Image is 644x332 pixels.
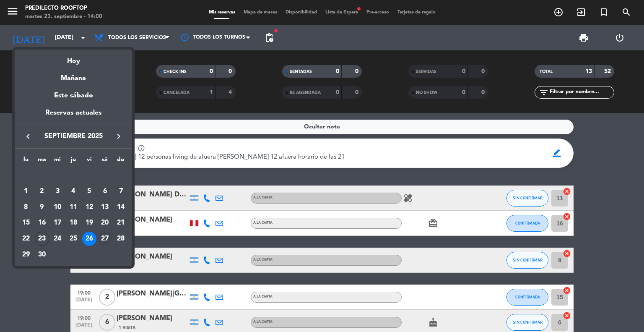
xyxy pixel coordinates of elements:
[111,131,126,142] button: keyboard_arrow_right
[97,215,113,231] td: 20 de septiembre de 2025
[113,155,129,168] th: domingo
[18,183,34,199] td: 1 de septiembre de 2025
[50,232,65,246] div: 24
[49,231,65,247] td: 24 de septiembre de 2025
[82,216,96,230] div: 19
[49,155,65,168] th: miércoles
[19,248,33,262] div: 29
[35,248,49,262] div: 30
[18,215,34,231] td: 15 de septiembre de 2025
[18,199,34,215] td: 8 de septiembre de 2025
[81,183,97,199] td: 5 de septiembre de 2025
[114,232,128,246] div: 28
[15,50,132,67] div: Hoy
[34,183,50,199] td: 2 de septiembre de 2025
[23,131,33,141] i: keyboard_arrow_left
[98,200,112,214] div: 13
[65,231,81,247] td: 25 de septiembre de 2025
[97,231,113,247] td: 27 de septiembre de 2025
[98,216,112,230] div: 20
[35,200,49,214] div: 9
[19,200,33,214] div: 8
[114,184,128,199] div: 7
[36,131,111,142] span: septiembre 2025
[35,184,49,199] div: 2
[114,216,128,230] div: 21
[49,183,65,199] td: 3 de septiembre de 2025
[50,184,65,199] div: 3
[34,231,50,247] td: 23 de septiembre de 2025
[114,131,124,141] i: keyboard_arrow_right
[19,184,33,199] div: 1
[81,199,97,215] td: 12 de septiembre de 2025
[82,200,96,214] div: 12
[113,183,129,199] td: 7 de septiembre de 2025
[65,199,81,215] td: 11 de septiembre de 2025
[113,215,129,231] td: 21 de septiembre de 2025
[66,200,80,214] div: 11
[81,155,97,168] th: viernes
[81,215,97,231] td: 19 de septiembre de 2025
[35,216,49,230] div: 16
[65,155,81,168] th: jueves
[114,200,128,214] div: 14
[15,84,132,107] div: Este sábado
[66,216,80,230] div: 18
[18,167,129,183] td: SEP.
[97,183,113,199] td: 6 de septiembre de 2025
[113,231,129,247] td: 28 de septiembre de 2025
[66,184,80,199] div: 4
[98,232,112,246] div: 27
[18,155,34,168] th: lunes
[50,200,65,214] div: 10
[19,232,33,246] div: 22
[97,155,113,168] th: sábado
[15,107,132,125] div: Reservas actuales
[19,216,33,230] div: 15
[18,247,34,263] td: 29 de septiembre de 2025
[34,215,50,231] td: 16 de septiembre de 2025
[35,232,49,246] div: 23
[66,232,80,246] div: 25
[98,184,112,199] div: 6
[82,232,96,246] div: 26
[97,199,113,215] td: 13 de septiembre de 2025
[113,199,129,215] td: 14 de septiembre de 2025
[65,215,81,231] td: 18 de septiembre de 2025
[65,183,81,199] td: 4 de septiembre de 2025
[49,199,65,215] td: 10 de septiembre de 2025
[15,67,132,84] div: Mañana
[18,231,34,247] td: 22 de septiembre de 2025
[34,199,50,215] td: 9 de septiembre de 2025
[21,131,36,142] button: keyboard_arrow_left
[34,247,50,263] td: 30 de septiembre de 2025
[50,216,65,230] div: 17
[34,155,50,168] th: martes
[81,231,97,247] td: 26 de septiembre de 2025
[49,215,65,231] td: 17 de septiembre de 2025
[82,184,96,199] div: 5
